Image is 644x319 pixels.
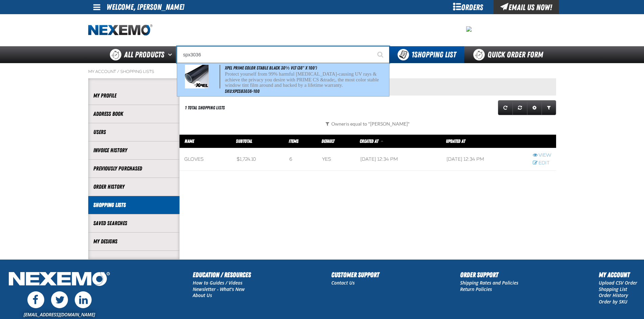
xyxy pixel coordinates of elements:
a: Created At [360,138,379,144]
button: You have 1 Shopping List. Open to view details [389,46,464,63]
img: 611d5b0e27661181981839-XPEL-Tint-Roll.jpg [185,65,209,88]
span: Created At [360,138,378,144]
button: Open All Products pages [166,46,177,63]
a: Order History [93,183,174,191]
img: 08cb5c772975e007c414e40fb9967a9c.jpeg [466,26,472,32]
h2: Customer Support [331,270,379,280]
a: Quick Order Form [464,46,556,63]
a: About Us [193,292,212,298]
span: Shopping List [411,50,456,59]
span: Owner [331,121,410,127]
td: [DATE] 12:34 PM [442,148,528,171]
a: My Profile [93,92,174,100]
a: Saved Searches [93,219,174,227]
nav: Breadcrumbs [88,69,556,74]
a: Shipping Rates and Policies [460,280,518,286]
strong: 1 [411,50,414,59]
a: Refresh grid action [498,100,513,115]
td: $1,724.10 [232,148,285,171]
input: Search [177,46,389,63]
td: Yes [317,148,356,171]
a: Invoice History [93,147,174,154]
a: Previously Purchased [93,165,174,172]
a: My Designs [93,238,174,245]
a: Shopping Lists [93,201,174,209]
td: [DATE] 12:34 PM [356,148,442,171]
a: Shopping Lists [120,69,154,74]
a: Contact Us [331,280,355,286]
a: Expand or Collapse Grid Settings [527,100,542,115]
a: Return Policies [460,286,492,292]
a: Upload CSV Order [599,280,637,286]
a: Users [93,128,174,136]
span: / [117,69,119,74]
h2: Education / Resources [193,270,251,280]
td: 6 [285,148,317,171]
p: Protect yourself from 99% harmful [MEDICAL_DATA]-causing UV rays & achieve the privacy you desire... [225,71,387,88]
h2: My Account [599,270,637,280]
img: Nexemo logo [88,24,152,36]
a: Order by SKU [599,298,627,305]
a: Subtotal [236,138,252,144]
span: XPEL PRIME Color Stable Black 30% VLT (36" x 100') [225,65,316,71]
a: [EMAIL_ADDRESS][DOMAIN_NAME] [24,311,95,318]
a: View row action [533,152,551,159]
a: Order History [599,292,628,298]
a: Expand or Collapse Grid Filters [542,100,556,115]
a: Address Book [93,110,174,118]
a: Home [88,24,152,36]
span: SKU:XPCSB3036-100 [225,88,260,94]
a: Edit row action [533,160,551,166]
a: Name [185,138,194,144]
a: Items [289,138,299,144]
th: Row actions [528,135,556,148]
a: Newsletter - What's New [193,286,245,292]
button: Start Searching [373,46,389,63]
span: is equal to "[PERSON_NAME]" [346,121,410,127]
div: 1 Total Shopping Lists [185,105,225,111]
a: Shopping List [599,286,627,292]
a: My Account [88,69,116,74]
button: Owneris equal to "[PERSON_NAME]" [180,121,556,127]
h2: Order Support [460,270,518,280]
a: Reset grid action [512,100,527,115]
span: All Products [124,49,164,61]
img: Nexemo Logo [7,270,112,290]
a: Default [321,138,334,144]
a: Updated At [446,138,465,144]
a: How to Guides / Videos [193,280,242,286]
td: Gloves [180,148,232,171]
